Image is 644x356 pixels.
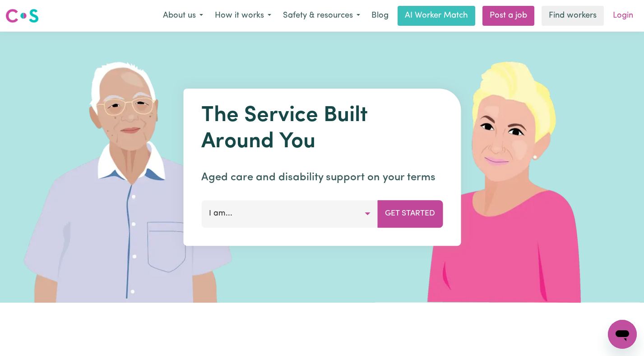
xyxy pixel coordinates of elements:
[377,200,443,227] button: Get Started
[482,6,534,26] a: Post a job
[5,8,39,24] img: Careseekers logo
[607,6,639,26] a: Login
[5,5,39,26] a: Careseekers logo
[608,320,637,349] iframe: Button to launch messaging window
[366,6,394,26] a: Blog
[157,6,209,25] button: About us
[398,6,475,26] a: AI Worker Match
[201,200,378,227] button: I am...
[201,103,443,155] h1: The Service Built Around You
[201,169,443,186] p: Aged care and disability support on your terms
[542,6,604,26] a: Find workers
[277,6,366,25] button: Safety & resources
[209,6,277,25] button: How it works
